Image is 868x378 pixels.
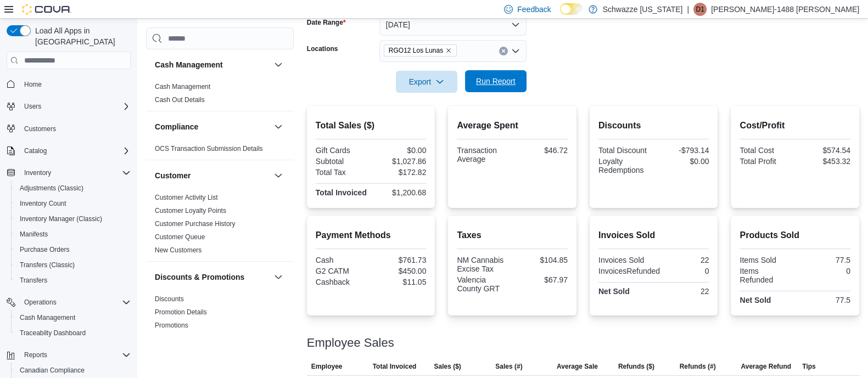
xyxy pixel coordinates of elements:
h2: Products Sold [740,229,850,242]
button: Cash Management [11,310,135,325]
span: Sales (#) [495,362,522,371]
a: New Customers [155,246,201,254]
span: Canadian Compliance [20,366,85,375]
button: Transfers [11,273,135,288]
a: Purchase Orders [15,243,74,256]
div: 77.5 [797,296,850,304]
div: Total Cost [740,146,793,155]
span: Cash Management [15,311,131,324]
div: 22 [656,256,709,264]
h2: Invoices Sold [598,229,709,242]
button: Clear input [499,47,508,55]
button: Customer [155,170,270,181]
a: Promotion Details [155,308,207,316]
button: Manifests [11,227,135,242]
button: Operations [2,295,135,310]
label: Locations [307,44,338,53]
div: Compliance [146,142,294,160]
h2: Cost/Profit [740,119,850,132]
img: Cova [22,4,71,15]
span: Cash Management [20,313,75,322]
div: Gift Cards [316,146,369,155]
a: Promotions [155,321,188,329]
span: Purchase Orders [15,243,131,256]
h2: Discounts [598,119,709,132]
span: D1 [696,3,704,16]
div: Invoices Sold [598,256,652,264]
button: Inventory [20,166,55,179]
span: Purchase Orders [20,245,70,254]
span: Catalog [24,146,47,155]
button: Cash Management [155,59,270,70]
button: Inventory Manager (Classic) [11,211,135,227]
h3: Customer [155,170,191,181]
span: Adjustments (Classic) [20,184,83,193]
div: 0 [797,267,850,275]
button: Customer [272,169,285,182]
span: Reports [20,348,131,362]
a: Customers [20,122,60,136]
p: [PERSON_NAME]-1488 [PERSON_NAME] [711,3,859,16]
div: 77.5 [797,256,850,264]
span: Catalog [20,144,131,157]
p: | [687,3,689,16]
div: Denise-1488 Zamora [693,3,707,16]
a: Customer Activity List [155,194,218,201]
span: Promotions [155,321,188,330]
span: Cash Management [155,82,210,91]
a: OCS Transaction Submission Details [155,145,263,153]
strong: Net Sold [598,287,630,296]
div: NM Cannabis Excise Tax [457,256,510,273]
span: New Customers [155,246,201,255]
span: Transfers [15,274,131,287]
span: Customers [24,125,56,133]
button: Operations [20,296,61,309]
span: Customer Loyalty Points [155,206,226,215]
div: InvoicesRefunded [598,267,660,275]
span: Inventory Count [20,199,66,208]
div: Customer [146,191,294,261]
input: Dark Mode [560,3,583,15]
a: Cash Out Details [155,96,205,104]
h2: Total Sales ($) [316,119,427,132]
button: Home [2,76,135,92]
a: Cash Management [155,83,210,91]
button: Cash Management [272,58,285,71]
h3: Discounts & Promotions [155,272,244,283]
span: RGO12 Los Lunas [389,45,443,56]
div: Cashback [316,278,369,286]
span: Export [402,71,451,93]
span: Manifests [15,228,131,241]
label: Date Range [307,18,346,27]
span: Run Report [476,76,516,87]
button: Reports [2,347,135,363]
div: $67.97 [514,275,568,284]
button: Adjustments (Classic) [11,180,135,196]
span: Sales ($) [434,362,461,371]
h3: Compliance [155,121,198,132]
button: Export [396,71,457,93]
div: Cash [316,256,369,264]
span: OCS Transaction Submission Details [155,144,263,153]
span: Tips [802,362,815,371]
span: Feedback [517,4,551,15]
span: Average Refund [741,362,791,371]
button: Reports [20,348,52,362]
span: Operations [20,296,131,309]
span: Dark Mode [560,15,561,15]
span: Adjustments (Classic) [15,182,131,195]
span: Inventory Count [15,197,131,210]
a: Home [20,78,46,91]
div: Items Refunded [740,267,793,284]
button: Users [2,99,135,114]
div: Loyalty Redemptions [598,157,652,174]
span: Average Sale [557,362,598,371]
button: Catalog [2,143,135,159]
span: Inventory Manager (Classic) [15,212,131,225]
div: $453.32 [797,157,850,166]
div: Subtotal [316,157,369,166]
span: Customer Queue [155,233,205,241]
span: Employee [311,362,343,371]
a: Cash Management [15,311,80,324]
